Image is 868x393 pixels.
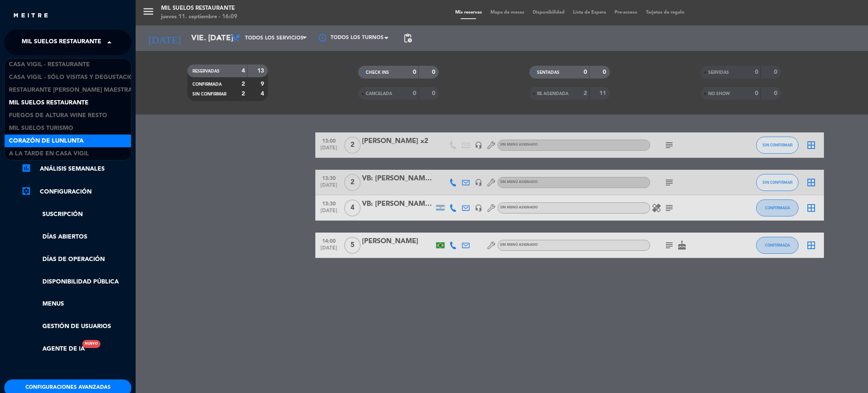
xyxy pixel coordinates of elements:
[22,34,101,51] span: Mil Suelos Restaurante
[9,60,90,70] span: Casa Vigil - Restaurante
[9,98,89,108] span: Mil Suelos Restaurante
[9,85,132,95] span: Restaurante [PERSON_NAME] Maestra
[21,187,131,197] a: Configuración
[9,149,89,159] span: A la tarde en Casa Vigil
[9,124,73,133] span: Mil Suelos Turismo
[21,255,131,264] a: Días de Operación
[21,163,31,173] i: assessment
[21,210,131,219] a: Suscripción
[21,322,131,331] a: Gestión de usuarios
[21,164,131,174] a: assessmentANÁLISIS SEMANALES
[21,277,131,287] a: Disponibilidad pública
[21,232,131,242] a: Días abiertos
[9,73,146,82] span: Casa Vigil - SÓLO Visitas y Degustaciones
[21,299,131,309] a: Menus
[21,344,85,354] a: Agente de IANuevo
[82,340,100,348] div: Nuevo
[13,13,49,19] img: MEITRE
[9,136,83,146] span: Corazón de Lunlunta
[21,186,31,196] i: settings_applications
[9,111,107,121] span: Fuegos de Altura Wine Resto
